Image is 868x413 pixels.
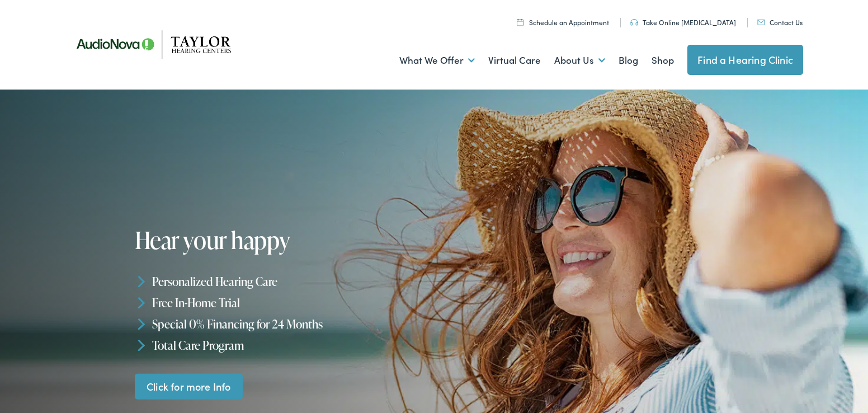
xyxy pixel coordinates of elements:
h1: Hear your happy [135,227,438,253]
li: Personalized Hearing Care [135,271,438,292]
a: Find a Hearing Clinic [687,45,803,75]
li: Free In-Home Trial [135,292,438,313]
img: utility icon [757,20,765,25]
a: Shop [652,40,674,81]
li: Special 0% Financing for 24 Months [135,313,438,335]
img: utility icon [630,19,638,26]
a: Virtual Care [488,40,541,81]
a: Take Online [MEDICAL_DATA] [630,17,736,27]
a: About Us [554,40,605,81]
img: utility icon [517,18,523,26]
a: Schedule an Appointment [517,17,609,27]
a: Blog [619,40,638,81]
a: Contact Us [757,17,803,27]
a: What We Offer [399,40,475,81]
li: Total Care Program [135,334,438,355]
a: Click for more Info [135,373,243,400]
